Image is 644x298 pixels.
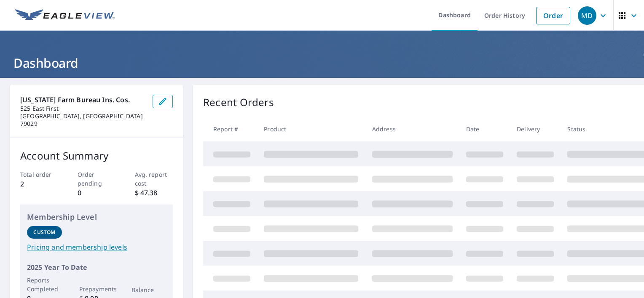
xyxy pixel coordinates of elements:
[20,112,146,128] p: [GEOGRAPHIC_DATA], [GEOGRAPHIC_DATA] 79029
[20,105,146,112] p: 525 East First
[27,276,62,293] p: Reports Completed
[20,148,173,163] p: Account Summary
[131,285,166,294] p: Balance
[27,211,166,223] p: Membership Level
[20,170,59,179] p: Total order
[459,117,510,141] th: Date
[203,95,274,110] p: Recent Orders
[578,6,596,25] div: MD
[27,242,166,252] a: Pricing and membership levels
[203,117,257,141] th: Report #
[78,188,116,198] p: 0
[27,262,166,272] p: 2025 Year To Date
[79,285,114,293] p: Prepayments
[78,170,116,188] p: Order pending
[536,7,570,24] a: Order
[20,95,146,105] p: [US_STATE] Farm Bureau Ins. Cos.
[135,170,173,188] p: Avg. report cost
[365,117,459,141] th: Address
[257,117,365,141] th: Product
[33,229,55,236] p: Custom
[20,179,59,189] p: 2
[135,188,173,198] p: $ 47.38
[10,54,634,72] h1: Dashboard
[15,9,115,22] img: EV Logo
[510,117,561,141] th: Delivery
